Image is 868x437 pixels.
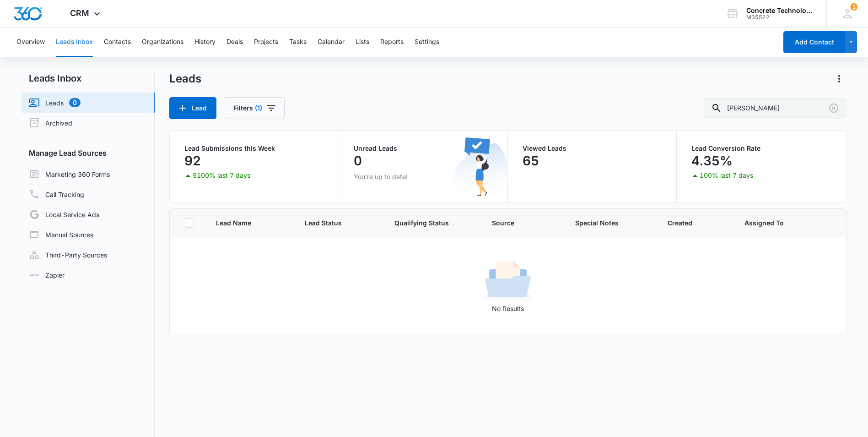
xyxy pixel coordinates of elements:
button: Deals [226,27,243,57]
h3: Manage Lead Sources [22,147,155,158]
a: Local Service Ads [29,209,99,220]
p: 0 [354,153,362,168]
p: Lead Submissions this Week [184,145,323,152]
button: Tasks [289,27,307,57]
span: Lead Name [216,218,283,228]
button: Overview [16,27,45,57]
p: No Results [170,304,845,313]
a: Marketing 360 Forms [29,169,110,180]
span: CRM [70,8,89,18]
button: Clear [826,101,841,115]
button: Lists [356,27,369,57]
p: 4.35% [691,153,733,168]
img: No Results [485,258,531,304]
a: Third-Party Sources [29,249,107,260]
a: Archived [29,117,72,128]
a: Manual Sources [29,229,93,240]
span: Source [492,218,553,228]
button: Leads Inbox [56,27,93,57]
button: Filters [224,97,285,119]
div: account name [746,7,813,14]
p: 9100% last 7 days [193,172,250,179]
button: Add Contact [783,31,845,53]
p: 100% last 7 days [700,172,753,179]
button: Lead [169,97,216,119]
button: Projects [254,27,278,57]
h1: Leads [169,72,201,86]
div: account id [746,14,813,21]
p: 65 [523,153,539,168]
button: History [194,27,216,57]
span: Special Notes [575,218,646,228]
h2: Leads Inbox [22,71,155,85]
span: Qualifying Status [394,218,470,228]
a: Call Tracking [29,189,84,200]
span: Created [668,218,722,228]
button: Settings [415,27,439,57]
button: Calendar [318,27,345,57]
a: Leads0 [29,97,81,108]
a: Zapier [29,270,65,280]
span: Assigned To [744,218,784,228]
p: Unread Leads [354,145,493,152]
p: Lead Conversion Rate [691,145,831,152]
span: 1 [850,3,857,11]
p: You’re up to date! [354,172,493,181]
button: Contacts [104,27,131,57]
button: Organizations [142,27,183,57]
button: Actions [832,71,846,86]
button: Reports [380,27,404,57]
div: notifications count [850,3,857,11]
span: (1) [255,105,262,111]
span: Lead Status [305,218,372,228]
p: 92 [184,153,201,168]
input: Search Leads [704,97,846,119]
p: Viewed Leads [523,145,662,152]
